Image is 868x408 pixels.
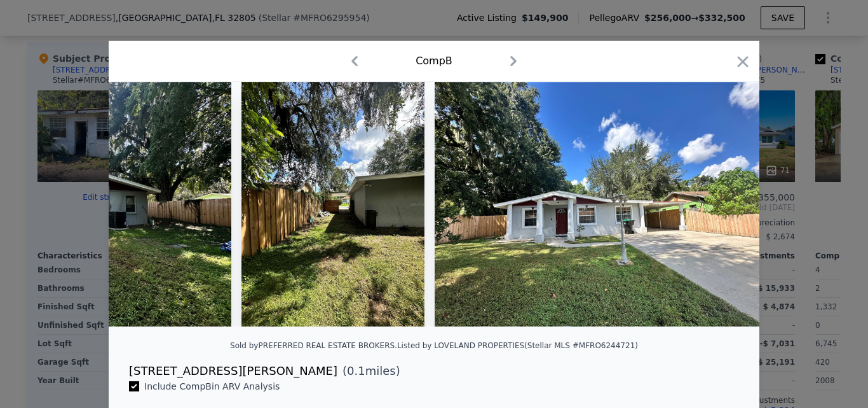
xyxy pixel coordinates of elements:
div: Comp B [416,53,452,69]
img: Property Img [241,82,424,327]
div: [STREET_ADDRESS][PERSON_NAME] [129,362,337,380]
img: Property Img [435,82,760,327]
span: 0.1 [347,364,365,377]
span: ( miles) [337,362,400,380]
div: Listed by LOVELAND PROPERTIES (Stellar MLS #MFRO6244721) [397,341,638,350]
span: Include Comp B in ARV Analysis [139,381,285,391]
div: Sold by PREFERRED REAL ESTATE BROKERS . [230,341,397,350]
